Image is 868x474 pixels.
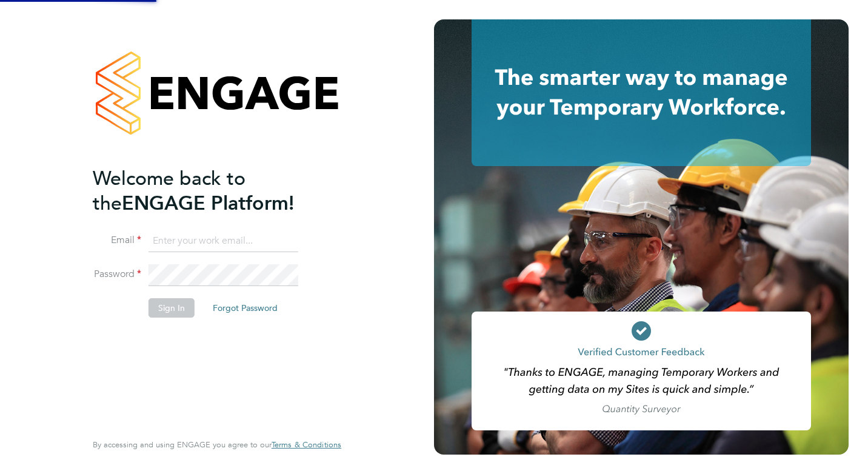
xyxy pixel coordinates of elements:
[93,268,141,281] label: Password
[149,298,195,318] button: Sign In
[203,298,287,318] button: Forgot Password
[149,230,298,252] input: Enter your work email...
[93,167,245,215] span: Welcome back to the
[93,234,141,247] label: Email
[272,440,341,450] a: Terms & Conditions
[93,439,341,450] span: By accessing and using ENGAGE you agree to our
[93,166,329,216] h2: ENGAGE Platform!
[272,439,341,450] span: Terms & Conditions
